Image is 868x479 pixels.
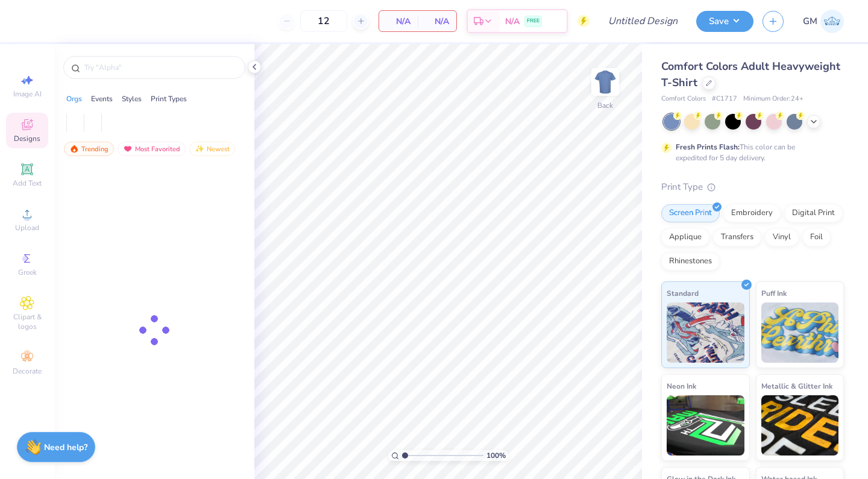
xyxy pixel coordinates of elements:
div: Screen Print [661,204,720,222]
button: Save [696,11,753,32]
img: Metallic & Glitter Ink [761,395,839,456]
span: FREE [527,17,539,25]
span: Decorate [13,366,42,376]
div: Back [597,100,613,111]
div: Rhinestones [661,252,720,271]
input: – – [300,10,347,32]
span: N/A [425,15,449,28]
div: Transfers [713,228,761,246]
span: Greek [18,268,37,277]
img: Puff Ink [761,302,839,363]
span: Comfort Colors Adult Heavyweight T-Shirt [661,59,840,90]
div: This color can be expedited for 5 day delivery. [676,142,824,163]
img: Back [593,70,617,94]
span: Metallic & Glitter Ink [761,380,832,392]
span: N/A [386,15,410,28]
span: Neon Ink [667,380,696,392]
span: Standard [667,287,699,299]
div: Events [91,93,113,104]
img: most_fav.gif [123,145,133,153]
div: Most Favorited [118,142,186,156]
div: Print Types [151,93,187,104]
img: Neon Ink [667,395,744,456]
img: Gemma Mowatt [820,10,844,33]
img: Newest.gif [195,145,204,153]
span: 100 % [486,450,506,461]
div: Applique [661,228,709,246]
span: Comfort Colors [661,94,706,104]
span: Upload [15,223,39,233]
img: Standard [667,302,744,363]
div: Orgs [66,93,82,104]
div: Vinyl [765,228,799,246]
div: Newest [189,142,235,156]
input: Try "Alpha" [83,61,237,74]
div: Foil [802,228,831,246]
div: Digital Print [784,204,843,222]
input: Untitled Design [599,9,687,33]
span: GM [803,14,817,28]
strong: Fresh Prints Flash: [676,142,740,152]
span: Clipart & logos [6,312,48,331]
strong: Need help? [44,442,87,453]
div: Trending [64,142,114,156]
img: trending.gif [69,145,79,153]
span: N/A [505,15,520,28]
span: # C1717 [712,94,737,104]
div: Embroidery [723,204,781,222]
span: Minimum Order: 24 + [743,94,804,104]
span: Designs [14,134,40,143]
span: Puff Ink [761,287,787,299]
span: Image AI [13,89,42,99]
div: Styles [122,93,142,104]
div: Print Type [661,180,844,194]
a: GM [803,10,844,33]
span: Add Text [13,178,42,188]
